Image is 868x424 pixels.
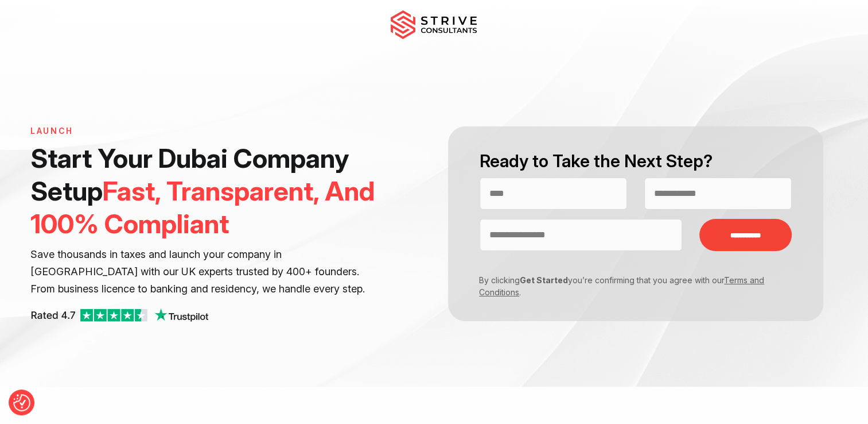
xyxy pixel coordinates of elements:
[13,394,30,411] img: Revisit consent button
[30,175,375,240] span: Fast, Transparent, And 100% Compliant
[471,274,783,298] p: By clicking you’re confirming that you agree with our .
[30,142,377,240] h1: Start Your Dubai Company Setup
[13,394,30,411] button: Consent Preferences
[391,10,477,39] img: main-logo.svg
[434,126,838,321] form: Contact form
[30,246,377,298] p: Save thousands in taxes and launch your company in [GEOGRAPHIC_DATA] with our UK experts trusted ...
[480,149,792,173] h2: Ready to Take the Next Step?
[479,275,764,297] a: Terms and Conditions
[30,126,377,136] h6: LAUNCH
[520,275,568,285] strong: Get Started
